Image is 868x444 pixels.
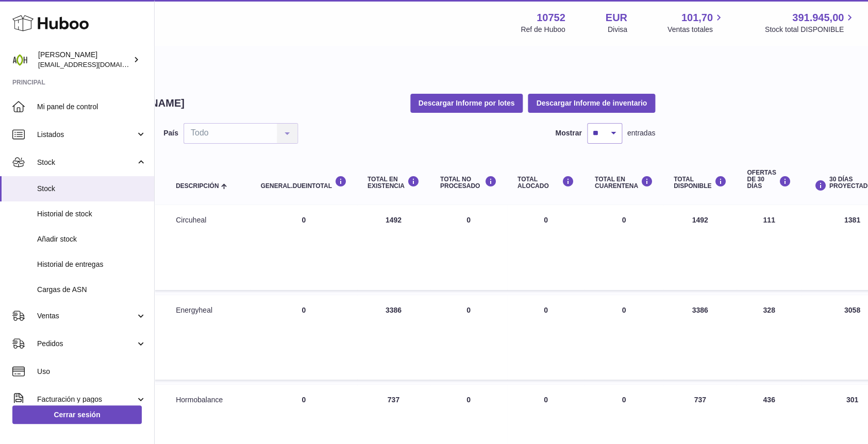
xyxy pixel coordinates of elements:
[37,260,146,269] span: Historial de entregas
[37,339,136,349] span: Pedidos
[176,305,240,315] div: Energyheal
[38,60,152,69] span: [EMAIL_ADDRESS][DOMAIN_NAME]
[537,11,565,25] strong: 10752
[250,205,357,289] td: 0
[681,11,713,25] span: 101,70
[663,295,737,380] td: 3386
[606,11,627,25] strong: EUR
[663,205,737,289] td: 1492
[368,176,420,190] div: Total en EXISTENCIA
[622,306,626,314] span: 0
[176,395,240,405] div: Hormobalance
[260,176,346,190] div: general.dueInTotal
[357,295,430,380] td: 3386
[12,405,142,424] a: Cerrar sesión
[765,11,856,35] a: 391.945,00 Stock total DISPONIBLE
[521,25,565,35] div: Ref de Huboo
[37,184,146,194] span: Stock
[622,396,626,404] span: 0
[528,94,655,112] button: Descargar Informe de inventario
[792,11,844,25] span: 391.945,00
[37,209,146,219] span: Historial de stock
[176,215,240,225] div: Circuheal
[410,94,523,112] button: Descargar Informe por lotes
[507,205,585,289] td: 0
[37,158,136,167] span: Stock
[608,25,627,35] div: Divisa
[250,295,357,380] td: 0
[667,25,725,35] span: Ventas totales
[747,169,791,190] div: OFERTAS DE 30 DÍAS
[595,176,653,190] div: Total en CUARENTENA
[622,216,626,224] span: 0
[37,367,146,377] span: Uso
[440,176,497,190] div: Total NO PROCESADO
[38,50,131,70] div: [PERSON_NAME]
[667,11,725,35] a: 101,70 Ventas totales
[12,52,28,67] img: info@adaptohealue.com
[37,285,146,295] span: Cargas de ASN
[737,205,801,289] td: 111
[176,183,219,190] span: Descripción
[627,128,655,138] span: entradas
[430,205,507,289] td: 0
[430,295,507,380] td: 0
[507,295,585,380] td: 0
[765,25,856,35] span: Stock total DISPONIBLE
[37,311,136,321] span: Ventas
[674,176,726,190] div: Total DISPONIBLE
[555,128,581,138] label: Mostrar
[37,234,146,244] span: Añadir stock
[163,128,178,138] label: País
[37,130,136,140] span: Listados
[37,395,136,404] span: Facturación y pagos
[737,295,801,380] td: 328
[37,102,146,112] span: Mi panel de control
[357,205,430,289] td: 1492
[518,176,574,190] div: Total ALOCADO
